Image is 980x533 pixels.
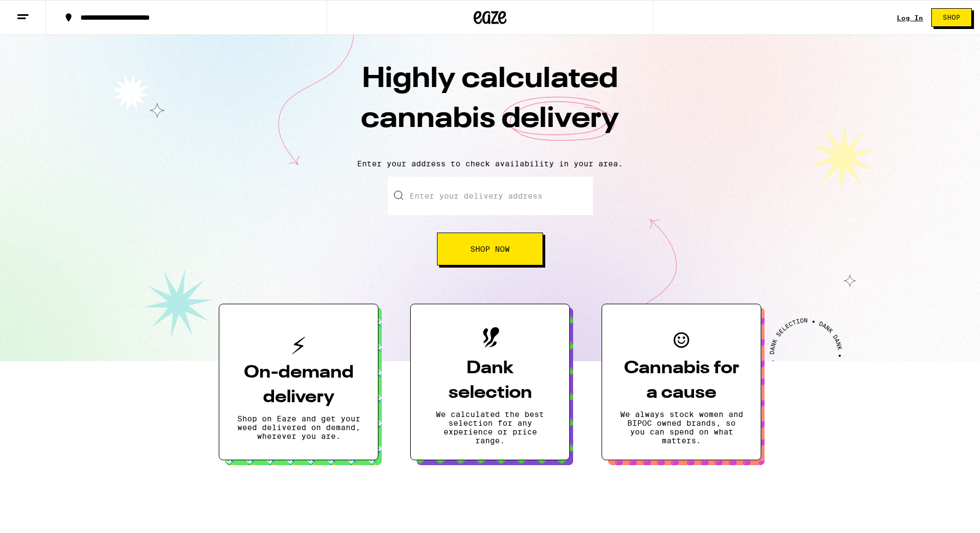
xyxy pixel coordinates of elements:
[470,245,510,253] span: Shop Now
[437,233,543,265] button: Shop Now
[299,60,681,150] h1: Highly calculated cannabis delivery
[237,414,360,441] p: Shop on Eaze and get your weed delivered on demand, wherever you are.
[897,14,923,21] a: Log In
[931,8,972,27] button: Shop
[428,410,552,445] p: We calculated the best selection for any experience or price range.
[943,14,960,21] span: Shop
[923,8,980,27] a: Shop
[219,304,378,460] button: On-demand deliveryShop on Eaze and get your weed delivered on demand, wherever you are.
[602,304,761,460] button: Cannabis for a causeWe always stock women and BIPOC owned brands, so you can spend on what matters.
[11,159,969,168] p: Enter your address to check availability in your area.
[620,410,743,445] p: We always stock women and BIPOC owned brands, so you can spend on what matters.
[620,356,743,405] h3: Cannabis for a cause
[428,356,552,405] h3: Dank selection
[410,304,570,460] button: Dank selectionWe calculated the best selection for any experience or price range.
[237,361,360,410] h3: On-demand delivery
[388,177,593,215] input: Enter your delivery address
